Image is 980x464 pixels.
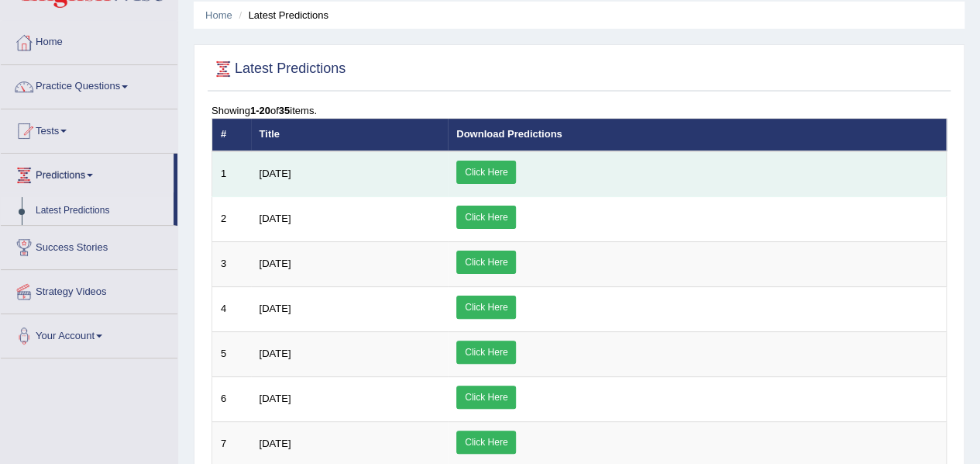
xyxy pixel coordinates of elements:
[260,213,291,224] span: [DATE]
[456,251,516,274] a: Click Here
[1,314,177,353] a: Your Account
[212,331,251,376] td: 5
[279,105,290,116] b: 35
[250,105,270,116] b: 1-20
[456,386,516,409] a: Click Here
[29,197,174,225] a: Latest Predictions
[212,241,251,286] td: 3
[456,431,516,454] a: Click Here
[211,57,346,81] h2: Latest Predictions
[235,8,328,23] li: Latest Predictions
[260,393,291,404] span: [DATE]
[448,119,946,151] th: Download Predictions
[456,341,516,364] a: Click Here
[260,168,291,179] span: [DATE]
[1,226,177,265] a: Success Stories
[251,119,449,151] th: Title
[1,270,177,309] a: Strategy Videos
[212,196,251,241] td: 2
[260,258,291,269] span: [DATE]
[212,286,251,331] td: 4
[260,303,291,314] span: [DATE]
[456,296,516,319] a: Click Here
[260,348,291,359] span: [DATE]
[1,21,177,60] a: Home
[1,65,177,104] a: Practice Questions
[212,119,251,151] th: #
[211,103,947,118] div: Showing of items.
[456,161,516,184] a: Click Here
[212,376,251,421] td: 6
[205,9,232,21] a: Home
[1,109,177,148] a: Tests
[1,154,174,192] a: Predictions
[260,438,291,449] span: [DATE]
[212,151,251,197] td: 1
[456,206,516,229] a: Click Here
